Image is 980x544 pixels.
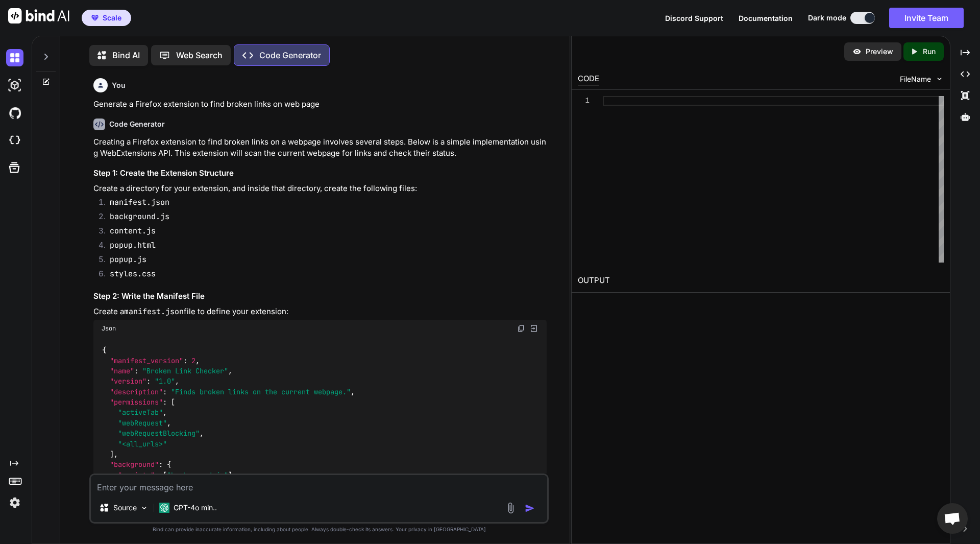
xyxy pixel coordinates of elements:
span: "webRequest" [118,418,167,428]
img: preview [852,47,862,56]
span: : [159,460,163,469]
img: Bind AI [8,8,69,23]
span: "scripts" [118,470,155,480]
span: , [175,377,179,386]
img: cloudideIcon [6,132,23,149]
p: Creating a Firefox extension to find broken links on a webpage involves several steps. Below is a... [93,136,547,159]
img: copy [517,324,525,333]
h6: You [112,80,126,90]
p: Bind AI [112,49,140,61]
span: "background.js" [167,470,228,480]
p: Run [923,46,936,57]
img: darkChat [6,49,23,66]
span: , [200,429,204,438]
span: : [155,470,159,480]
p: Code Generator [259,49,321,61]
p: Generate a Firefox extension to find broken links on web page [93,99,547,110]
img: settings [6,494,23,511]
span: FileName [900,74,931,84]
p: Create a file to define your extension: [93,306,547,318]
h3: Step 2: Write the Manifest File [93,291,547,302]
span: , [163,408,167,417]
code: background.js [110,211,169,222]
code: styles.css [110,269,156,279]
span: , [167,418,171,428]
p: Web Search [176,49,223,61]
span: Discord Support [665,14,723,22]
button: Invite Team [889,8,964,28]
img: chevron down [935,75,944,83]
span: , [228,366,232,375]
span: "<all_urls>" [118,439,167,448]
span: Dark mode [808,13,846,23]
span: : [134,366,138,375]
span: Scale [103,13,121,23]
span: Documentation [739,14,793,22]
code: manifest.json [124,306,184,317]
img: Open in Browser [529,324,538,333]
span: [ [171,397,175,407]
img: premium [91,15,99,21]
code: manifest.json [110,197,169,207]
span: 2 [191,356,195,365]
code: popup.html [110,240,156,250]
span: [ [163,470,167,480]
img: GPT-4o mini [159,503,169,513]
p: Source [113,503,137,513]
img: darkAi-studio [6,77,23,94]
span: Json [102,324,116,333]
span: ] [110,450,114,459]
h2: OUTPUT [572,269,950,293]
img: Pick Models [140,504,149,512]
h3: Step 1: Create the Extension Structure [93,168,547,179]
span: : [183,356,187,365]
p: Preview [866,46,893,57]
p: Create a directory for your extension, and inside that directory, create the following files: [93,183,547,195]
img: icon [525,503,535,513]
span: , [114,450,118,459]
span: "Broken Link Checker" [142,366,228,375]
span: , [195,356,200,365]
span: : [163,387,167,396]
span: "webRequestBlocking" [118,429,200,438]
span: ] [228,470,232,480]
img: attachment [505,502,517,514]
span: "1.0" [155,377,175,386]
p: Bind can provide inaccurate information, including about people. Always double-check its answers.... [89,526,549,533]
button: premiumScale [82,10,131,26]
h6: Code Generator [109,119,165,129]
span: { [102,346,106,355]
span: "manifest_version" [110,356,183,365]
span: , [232,470,236,480]
code: content.js [110,226,156,236]
p: GPT-4o min.. [174,503,217,513]
code: popup.js [110,254,146,265]
button: Discord Support [665,13,723,23]
div: Open chat [937,503,968,534]
span: "name" [110,366,134,375]
span: "background" [110,460,159,469]
span: "activeTab" [118,408,163,417]
span: "description" [110,387,163,396]
span: "Finds broken links on the current webpage." [171,387,351,396]
div: 1 [578,96,590,106]
button: Documentation [739,13,793,23]
span: "permissions" [110,397,163,407]
span: { [167,460,171,469]
img: githubDark [6,104,23,122]
span: , [351,387,355,396]
span: : [146,377,151,386]
div: CODE [578,73,599,85]
span: : [163,397,167,407]
span: "version" [110,377,146,386]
